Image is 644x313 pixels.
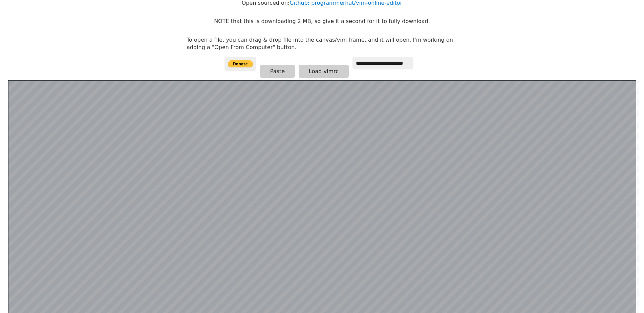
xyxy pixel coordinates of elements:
p: To open a file, you can drag & drop file into the canvas/vim frame, and it will open. I'm working... [187,36,457,51]
p: NOTE that this is downloading 2 MB, so give it a second for it to fully download. [214,18,430,25]
button: Paste [260,65,295,78]
button: Load vimrc [299,65,349,78]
